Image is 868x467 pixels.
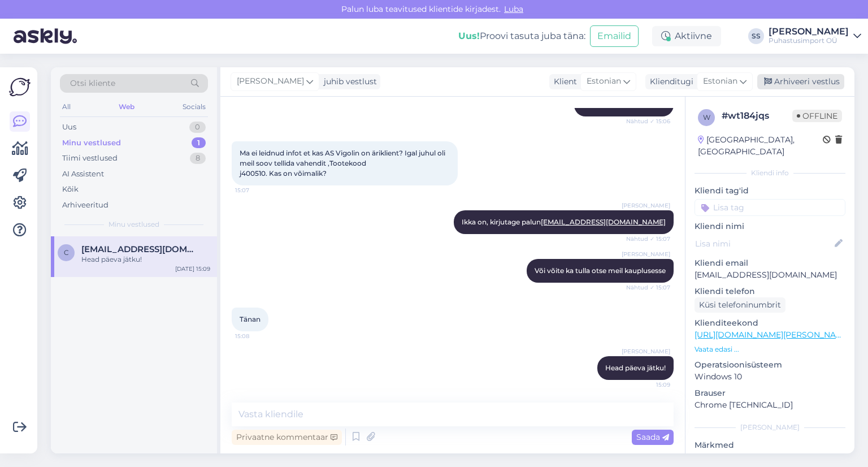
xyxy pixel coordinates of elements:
p: Chrome [TECHNICAL_ID] [695,399,845,411]
span: Tänan [240,315,261,323]
span: w [703,113,710,122]
p: Klienditeekond [695,317,845,329]
p: Vaata edasi ... [695,344,845,354]
span: Nähtud ✓ 15:07 [626,235,670,243]
img: Askly Logo [9,76,31,98]
div: Arhiveeritud [62,200,108,211]
span: [PERSON_NAME] [622,250,670,258]
span: Otsi kliente [70,77,115,89]
span: [PERSON_NAME] [237,75,304,88]
p: [EMAIL_ADDRESS][DOMAIN_NAME] [695,269,845,281]
span: Ma ei leidnud infot et kas AS Vigolin on äriklient? Igal juhul oli meil soov tellida vahendit ,To... [240,149,447,178]
div: Aktiivne [652,26,721,46]
div: Kõik [62,184,79,195]
div: Socials [180,100,208,114]
div: Kliendi info [695,168,845,178]
p: Kliendi telefon [695,286,845,297]
span: commerce@vigolin.com [81,244,199,254]
div: Privaatne kommentaar [232,430,342,445]
input: Lisa tag [695,199,845,216]
button: Emailid [590,25,639,47]
div: Klient [549,76,577,88]
div: Klienditugi [645,76,693,88]
div: Minu vestlused [62,137,121,149]
a: [EMAIL_ADDRESS][DOMAIN_NAME] [541,218,666,226]
div: [PERSON_NAME] [695,422,845,433]
div: [DATE] 15:09 [175,265,210,273]
span: Luba [501,4,527,14]
input: Lisa nimi [695,237,832,250]
span: c [64,248,69,257]
div: AI Assistent [62,168,104,180]
span: 15:07 [235,186,277,194]
span: 15:09 [628,380,670,389]
div: [GEOGRAPHIC_DATA], [GEOGRAPHIC_DATA] [698,134,823,158]
a: [URL][DOMAIN_NAME][PERSON_NAME] [695,330,850,340]
p: Brauser [695,387,845,399]
div: All [60,100,73,114]
span: Offline [792,110,842,122]
p: Operatsioonisüsteem [695,359,845,371]
span: Nähtud ✓ 15:06 [626,117,670,126]
span: Head päeva jätku! [605,364,666,372]
div: 8 [190,153,206,164]
div: Head päeva jätku! [81,254,210,265]
div: Tiimi vestlused [62,153,118,164]
div: Web [116,100,137,114]
span: [PERSON_NAME] [622,201,670,210]
p: Windows 10 [695,371,845,383]
span: Nähtud ✓ 15:07 [626,283,670,292]
div: [PERSON_NAME] [769,27,849,36]
div: SS [748,28,764,44]
a: [PERSON_NAME]Puhastusimport OÜ [769,27,861,45]
span: 15:08 [235,332,277,340]
span: Estonian [703,75,737,88]
b: Uus! [458,31,480,41]
p: Kliendi tag'id [695,185,845,197]
span: Estonian [587,75,621,88]
p: Märkmed [695,439,845,451]
div: Proovi tasuta juba täna: [458,29,585,43]
p: Kliendi nimi [695,220,845,232]
span: Või võite ka tulla otse meil kauplusesse [535,266,666,275]
div: juhib vestlust [319,76,377,88]
span: Saada [636,432,669,442]
p: Kliendi email [695,257,845,269]
div: 1 [192,137,206,149]
div: Arhiveeri vestlus [757,74,844,89]
div: Puhastusimport OÜ [769,36,849,45]
div: # wt184jqs [722,109,792,123]
div: Küsi telefoninumbrit [695,297,785,313]
div: 0 [189,122,206,133]
span: Minu vestlused [108,219,159,230]
span: Ikka on, kirjutage palun [462,218,666,226]
div: Uus [62,122,76,133]
span: [PERSON_NAME] [622,347,670,356]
